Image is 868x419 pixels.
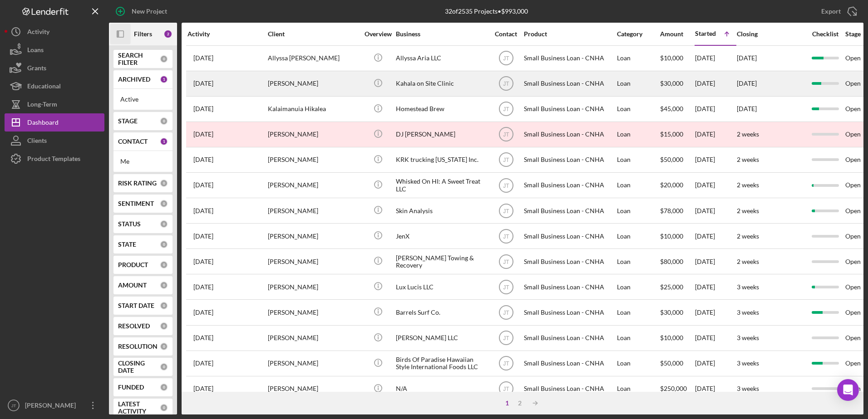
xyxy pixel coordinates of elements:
div: 1 [160,75,168,83]
div: Activity [27,23,49,43]
div: Small Business Loan - CNHA [524,249,615,273]
b: SENTIMENT [118,200,154,207]
div: Birds Of Paradise Hawaiian Style International Foods LLC [396,351,487,375]
div: [PERSON_NAME] [268,199,359,223]
div: 0 [160,322,168,330]
b: LATEST ACTIVITY [118,400,160,415]
div: Open Intercom Messenger [837,379,859,401]
div: Dashboard [27,113,59,134]
div: [PERSON_NAME] LLC [396,326,487,350]
a: Product Templates [5,150,104,168]
div: $30,000 [660,72,694,96]
time: 2 weeks [737,232,759,240]
div: Small Business Loan - CNHA [524,300,615,324]
div: [DATE] [695,224,736,248]
time: 2025-07-31 21:36 [193,360,213,367]
div: Small Business Loan - CNHA [524,326,615,350]
div: Small Business Loan - CNHA [524,224,615,248]
div: [PERSON_NAME] [268,148,359,172]
div: [DATE] [695,377,736,401]
b: RISK RATING [118,180,157,187]
div: Activity [187,30,267,38]
div: KRK trucking [US_STATE] Inc. [396,148,487,172]
time: 3 weeks [737,385,759,392]
div: Allyssa Aria LLC [396,46,487,70]
div: Loan [617,122,659,146]
time: 2 weeks [737,156,759,163]
a: Grants [5,59,104,77]
text: JT [503,386,509,392]
div: Client [268,30,359,38]
text: JT [503,81,509,87]
div: 0 [160,55,168,63]
div: 0 [160,404,168,412]
time: 3 weeks [737,359,759,367]
div: 1 [501,400,513,407]
div: Closing [737,30,805,38]
div: 32 of 2535 Projects • $993,000 [445,8,528,15]
div: [DATE] [695,72,736,96]
time: 2025-07-20 08:12 [193,385,213,392]
div: 0 [160,342,168,351]
div: [PERSON_NAME] [268,173,359,197]
button: Loans [5,41,104,59]
time: 3 weeks [737,334,759,341]
div: Skin Analysis [396,199,487,223]
text: JT [503,361,509,367]
div: New Project [132,2,167,20]
text: JT [503,310,509,316]
text: JT [503,258,509,265]
text: JT [503,157,509,163]
div: 1 [160,137,168,146]
div: Loan [617,249,659,273]
b: STATUS [118,220,141,228]
div: [DATE] [695,46,736,70]
time: 2025-07-29 03:18 [193,80,213,87]
div: JenX [396,224,487,248]
div: 0 [160,200,168,208]
div: 0 [160,363,168,371]
div: Barrels Surf Co. [396,300,487,324]
div: Small Business Loan - CNHA [524,148,615,172]
time: 2025-07-16 18:57 [193,233,213,240]
time: 2025-07-16 23:07 [193,258,213,265]
text: JT [503,106,509,112]
div: Category [617,30,659,38]
div: Contact [489,30,523,38]
button: JT[PERSON_NAME] [5,396,104,414]
text: JT [503,132,509,138]
div: Kahala on Site Clinic [396,72,487,96]
div: Loan [617,300,659,324]
div: Started [695,30,716,37]
a: Clients [5,132,104,150]
a: Educational [5,77,104,95]
div: Product Templates [27,150,80,170]
div: [PERSON_NAME] [268,122,359,146]
div: Homestead Brew [396,97,487,121]
div: Educational [27,77,61,97]
div: Loan [617,351,659,375]
div: 2 [163,29,173,39]
div: Whisked On HI: A Sweet Treat LLC [396,173,487,197]
div: N/A [396,377,487,401]
div: Small Business Loan - CNHA [524,275,615,299]
div: Long-Term [27,95,57,116]
div: $10,000 [660,326,694,350]
div: [DATE] [695,97,736,121]
div: Lux Lucis LLC [396,275,487,299]
div: 0 [160,261,168,269]
div: $15,000 [660,122,694,146]
div: Checklist [806,30,844,38]
div: Amount [660,30,694,38]
time: 2 weeks [737,130,759,138]
div: [DATE] [695,148,736,172]
b: ARCHIVED [118,76,150,83]
button: Dashboard [5,113,104,132]
div: [PERSON_NAME] Towing & Recovery [396,249,487,273]
a: Activity [5,23,104,41]
time: 2025-07-10 13:10 [193,131,213,138]
time: [DATE] [737,105,757,112]
div: Grants [27,59,46,79]
time: 2025-07-14 21:21 [193,207,213,214]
